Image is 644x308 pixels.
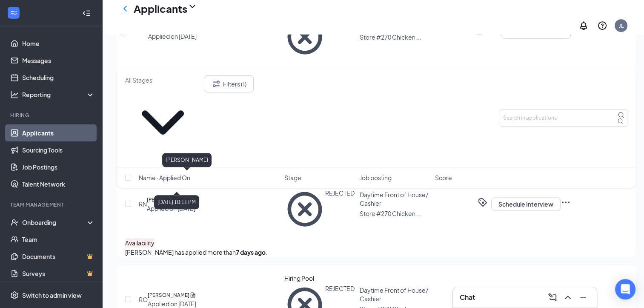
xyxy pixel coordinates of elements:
[22,90,95,99] div: Reporting
[22,52,95,69] a: Messages
[187,1,197,12] svg: ChevronDown
[360,286,428,302] span: Daytime Front of House/ Cashier
[578,292,588,302] svg: Minimize
[284,274,355,282] div: Hiring Pool
[22,218,88,227] div: Onboarding
[10,201,93,208] div: Team Management
[578,20,589,31] svg: Notifications
[284,173,301,182] span: Stage
[22,265,95,282] a: SurveysCrown
[134,1,187,16] h1: Applicants
[139,173,190,182] span: Name · Applied On
[615,279,635,299] div: Open Intercom Messenger
[125,239,155,247] span: Availability
[211,79,221,89] svg: Filter
[22,141,95,158] a: Sourcing Tools
[561,291,575,304] button: ChevronUp
[125,75,200,85] input: All Stages
[148,291,189,299] h5: [PERSON_NAME]
[22,69,95,86] a: Scheduling
[162,153,212,167] div: [PERSON_NAME]
[491,197,561,211] button: Schedule Interview
[10,218,19,227] svg: UserCheck
[125,248,627,257] p: [PERSON_NAME] has applied more than .
[618,112,624,118] svg: MagnifyingGlass
[10,291,19,299] svg: Settings
[325,189,355,230] div: REJECTED
[139,200,147,208] div: RN
[22,35,95,52] a: Home
[189,291,196,299] svg: Document
[360,210,421,217] span: Store #270 Chicken ...
[435,173,452,182] span: Score
[561,197,571,207] svg: Ellipses
[460,293,475,302] h3: Chat
[22,291,82,299] div: Switch to admin view
[10,112,93,119] div: Hiring
[500,109,627,127] input: Search in applications
[236,248,266,256] b: 7 days ago
[547,292,558,302] svg: ComposeMessage
[22,158,95,176] a: Job Postings
[82,9,91,17] svg: Collapse
[546,291,559,304] button: ComposeMessage
[147,196,189,204] h5: [PERSON_NAME]
[148,299,196,308] div: Applied on [DATE]
[125,85,200,160] svg: ChevronDown
[360,191,428,207] span: Daytime Front of House/ Cashier
[22,248,95,265] a: DocumentsCrown
[9,9,18,17] svg: WorkstreamLogo
[22,231,95,248] a: Team
[204,75,254,92] button: Filter Filters (1)
[576,291,590,304] button: Minimize
[10,90,19,99] svg: Analysis
[597,20,607,31] svg: QuestionInfo
[154,195,199,209] div: [DATE] 10:11 PM
[147,204,195,213] div: Applied on [DATE]
[22,176,95,193] a: Talent Network
[120,3,130,14] svg: ChevronLeft
[619,22,624,29] div: JL
[360,173,392,182] span: Job posting
[563,292,573,302] svg: ChevronUp
[284,189,325,230] svg: CrossCircle
[478,197,488,207] svg: ActiveTag
[139,295,148,304] div: RO
[22,124,95,141] a: Applicants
